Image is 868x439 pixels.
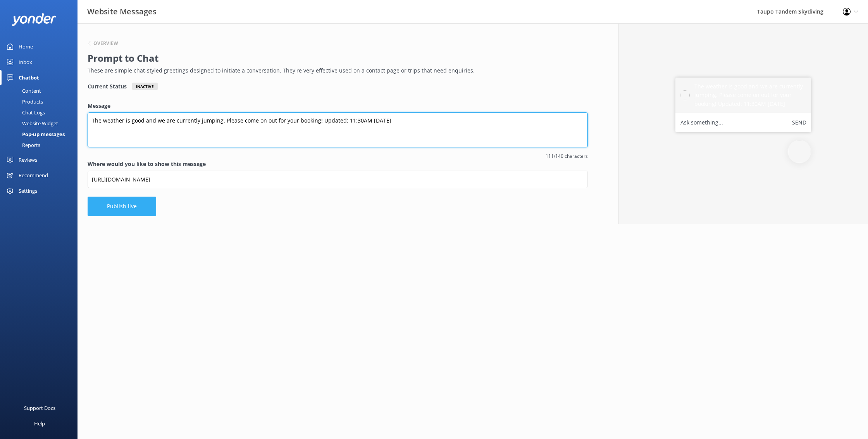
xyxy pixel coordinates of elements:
div: Home [19,39,33,54]
p: These are simple chat-styled greetings designed to initiate a conversation. They're very effectiv... [88,66,584,75]
textarea: The weather is good and we are currently jumping. Please come on out for your booking! Updated: 1... [88,112,588,147]
a: Website Widget [5,118,77,129]
a: Content [5,85,77,96]
div: Website Widget [5,118,58,129]
input: https://www.example.com/page [88,171,588,188]
div: Products [5,96,43,107]
button: Publish live [88,197,156,216]
a: Reports [5,140,77,150]
div: Reviews [19,152,37,168]
div: Recommend [19,168,48,183]
div: Help [34,416,45,431]
div: Chat Logs [5,107,45,118]
div: Settings [19,183,37,199]
a: Products [5,96,77,107]
div: Inbox [19,54,32,70]
label: Message [88,102,588,110]
button: Overview [88,41,118,46]
div: Reports [5,140,40,150]
div: Content [5,85,41,96]
a: Chat Logs [5,107,77,118]
h3: Website Messages [87,5,157,18]
label: Ask something... [680,118,723,128]
label: Where would you like to show this message [88,160,588,168]
button: Send [792,118,806,128]
h6: Overview [93,41,118,46]
h5: The weather is good and we are currently jumping. Please come on out for your booking! Updated: 1... [694,82,806,108]
a: Pop-up messages [5,129,77,140]
img: yonder-white-logo.png [12,13,56,26]
div: Pop-up messages [5,129,65,140]
div: Chatbot [19,70,39,85]
div: Support Docs [24,400,55,416]
div: Inactive [132,83,158,90]
h4: Current Status [88,83,127,90]
h2: Prompt to Chat [88,51,584,66]
span: 111/140 characters [88,152,588,160]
